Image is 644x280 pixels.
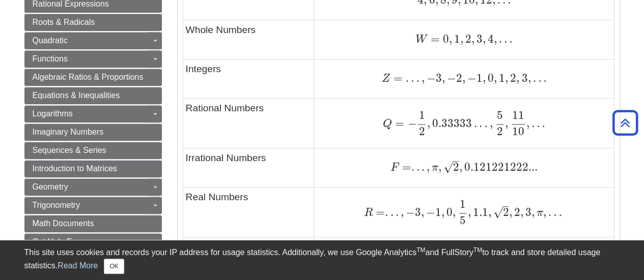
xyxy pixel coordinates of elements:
[430,162,438,173] span: π
[519,71,527,85] span: 3
[414,205,421,219] span: 3
[419,160,425,174] span: .
[527,71,530,85] span: ,
[488,116,493,130] span: ,
[508,71,516,85] span: 2
[494,71,497,85] span: ,
[24,197,162,214] a: Trigonometry
[494,32,497,46] span: ,
[416,246,425,254] sup: TM
[24,50,162,68] a: Functions
[505,71,508,85] span: ,
[385,205,388,219] span: .
[509,205,512,219] span: ,
[33,91,120,100] span: Equations & Inequalities
[33,73,144,81] span: Algebraic Ratios & Proportions
[390,71,403,85] span: =
[471,116,487,130] span: …
[460,32,463,46] span: ,
[468,205,471,219] span: ,
[463,32,471,46] span: 2
[535,207,543,219] span: π
[364,207,373,219] span: R
[443,160,453,174] span: √
[33,237,100,258] span: Get Help From [PERSON_NAME]
[33,201,80,209] span: Trigonometry
[24,233,162,263] a: Get Help From [PERSON_NAME]
[486,71,494,85] span: 0
[483,32,486,46] span: ,
[483,71,486,85] span: ,
[428,32,440,46] span: =
[471,32,474,46] span: ,
[440,32,449,46] span: 0
[33,128,104,136] span: Imaginary Numbers
[183,98,314,148] td: Rational Numbers
[388,205,393,219] span: .
[493,205,503,219] span: √
[383,118,392,130] span: Q
[33,54,68,63] span: Functions
[445,71,456,85] span: −
[477,71,483,85] span: 1
[512,205,520,219] span: 2
[546,205,562,219] span: …
[473,246,482,254] sup: TM
[33,18,95,26] span: Roots & Radicals
[24,123,162,141] a: Imaginary Numbers
[24,215,162,232] a: Math Documents
[497,32,513,46] span: …
[465,71,477,85] span: −
[33,164,117,173] span: Introduction to Matrices
[393,205,398,219] span: .
[382,73,390,84] span: Z
[425,160,430,174] span: ,
[425,71,436,85] span: −
[183,20,314,59] td: Whole Numbers
[403,71,419,85] span: …
[503,199,509,213] span: –
[462,160,538,174] span: 0.121221222...
[543,205,546,219] span: ,
[58,261,98,270] a: Read More
[373,205,385,219] span: =
[512,125,524,138] span: 10
[453,205,456,219] span: ,
[24,14,162,31] a: Roots & Radicals
[414,160,419,174] span: .
[516,71,519,85] span: ,
[24,142,162,159] a: Sequences & Series
[462,71,465,85] span: ,
[520,205,523,219] span: ,
[512,108,524,122] span: 11
[392,116,404,130] span: =
[486,32,494,46] span: 4
[471,205,488,219] span: 1.1
[399,160,411,174] span: =
[398,205,403,219] span: ,
[24,32,162,49] a: Quadratic
[24,178,162,196] a: Geometry
[104,259,124,274] button: Close
[453,154,459,168] span: –
[488,205,491,219] span: ,
[453,160,459,174] span: 2
[183,59,314,98] td: Integers
[456,71,462,85] span: 2
[424,205,435,219] span: −
[33,219,94,228] span: Math Documents
[404,116,416,130] span: −
[460,197,466,211] span: 1
[526,116,529,130] span: ,
[24,160,162,177] a: Introduction to Matrices
[415,34,428,45] span: W
[503,205,509,219] span: 2
[183,148,314,187] td: Irrational Numbers
[444,205,453,219] span: 0
[452,32,460,46] span: 1
[523,205,531,219] span: 3
[419,71,425,85] span: ,
[530,71,546,85] span: …
[441,205,444,219] span: ,
[474,32,483,46] span: 3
